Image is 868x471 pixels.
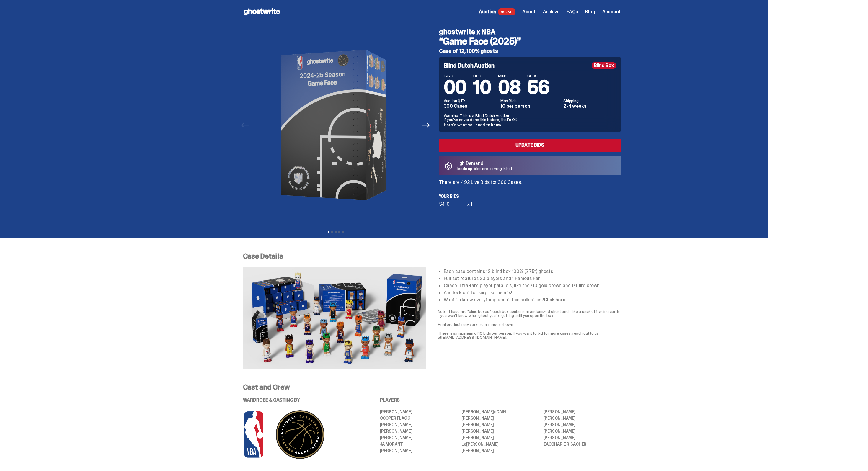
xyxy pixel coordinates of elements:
li: ZACCHARIE RISACHER [543,442,621,446]
a: Here's what you need to know [444,122,501,127]
li: Chase ultra-rare player parallels, like the /10 gold crown and 1/1 fire crown [444,283,621,288]
img: NBA-Case-Details.png [243,267,426,369]
a: FAQs [567,9,578,14]
li: [PERSON_NAME] [543,416,621,420]
li: Cooper Flagg [380,416,458,420]
p: There is a maximum of 10 bids per person. If you want to bid for more cases, reach out to us at . [438,331,621,339]
li: Each case contains 12 blind box 100% (2.75”) ghosts [444,269,621,274]
p: There are 492 Live Bids for 300 Cases. [439,180,621,185]
span: 56 [527,75,549,99]
h3: “Game Face (2025)” [439,37,621,46]
li: [PERSON_NAME] [461,436,539,440]
dd: 10 per person [500,104,560,109]
p: Cast and Crew [243,384,621,391]
dt: Max Bids [500,99,560,103]
span: MINS [498,74,520,78]
a: Blog [585,9,595,14]
li: And look out for surprise inserts! [444,290,621,295]
a: Account [602,9,621,14]
li: Full set features 20 players and 1 Famous Fan [444,276,621,281]
a: Auction LIVE [479,8,515,15]
p: Final product may vary from images shown. [438,322,621,326]
li: Want to know everything about this collection? . [444,297,621,302]
p: PLAYERS [380,398,621,403]
li: [PERSON_NAME] [543,429,621,433]
button: View slide 2 [331,231,333,233]
p: Heads up: bids are coming in hot [456,166,513,171]
li: [PERSON_NAME] [543,423,621,427]
span: SECS [527,74,549,78]
button: View slide 4 [338,231,340,233]
li: [PERSON_NAME] [461,429,539,433]
span: 00 [444,75,466,99]
p: Case Details [243,253,621,260]
div: Blind Box [592,62,616,69]
span: HRS [473,74,491,78]
li: [PERSON_NAME] [543,410,621,414]
li: [PERSON_NAME] [380,436,458,440]
img: NBA%20and%20PA%20logo%20for%20PDP-04.png [243,410,346,459]
button: View slide 1 [328,231,329,233]
img: NBA-Hero-1.png [254,24,417,227]
span: 08 [498,75,520,99]
a: About [522,9,536,14]
p: Note: These are "blind boxes”: each box contains a randomized ghost and - like a pack of trading ... [438,309,621,318]
p: Your bids [439,194,621,198]
h5: Case of 12, 100% ghosts [439,48,621,54]
li: JA MORANT [380,442,458,446]
div: $410 [439,202,467,207]
dt: Auction QTY [444,99,497,103]
span: 10 [473,75,491,99]
span: LIVE [498,8,515,15]
dd: 2-4 weeks [563,104,616,109]
dt: Shipping [563,99,616,103]
span: Auction [479,9,496,14]
li: [PERSON_NAME] [380,423,458,427]
li: [PERSON_NAME] [380,410,458,414]
p: WARDROBE & CASTING BY [243,398,363,403]
li: [PERSON_NAME] [380,449,458,453]
dd: 300 Cases [444,104,497,109]
li: L [PERSON_NAME] [461,442,539,446]
a: Archive [543,9,559,14]
li: [PERSON_NAME] [461,449,539,453]
a: Click here [544,297,565,303]
a: Update Bids [439,139,621,152]
li: [PERSON_NAME] [543,436,621,440]
button: View slide 5 [342,231,344,233]
div: x 1 [467,202,473,207]
h4: ghostwrite x NBA [439,28,621,35]
p: High Demand [456,161,513,166]
span: c [494,409,496,414]
a: [EMAIL_ADDRESS][DOMAIN_NAME] [441,335,506,340]
button: Next [420,119,433,132]
li: [PERSON_NAME] CAIN [461,410,539,414]
p: Warning: This is a Blind Dutch Auction. If you’ve never done this before, that’s OK. [444,113,616,122]
span: DAYS [444,74,466,78]
li: [PERSON_NAME] [461,423,539,427]
button: View slide 3 [335,231,337,233]
span: e [464,441,466,447]
li: [PERSON_NAME] [461,416,539,420]
li: [PERSON_NAME] [380,429,458,433]
h4: Blind Dutch Auction [444,63,495,68]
